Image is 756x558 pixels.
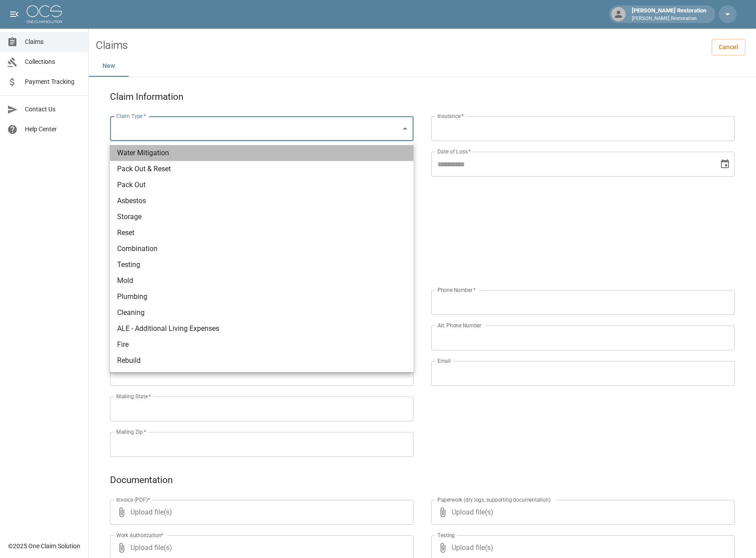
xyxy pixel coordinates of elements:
[110,257,413,273] li: Testing
[110,353,413,369] li: Rebuild
[110,321,413,337] li: ALE - Additional Living Expenses
[110,161,413,177] li: Pack Out & Reset
[110,273,413,289] li: Mold
[110,177,413,193] li: Pack Out
[110,289,413,305] li: Plumbing
[110,209,413,225] li: Storage
[110,305,413,321] li: Cleaning
[110,241,413,257] li: Combination
[110,337,413,353] li: Fire
[110,193,413,209] li: Asbestos
[110,225,413,241] li: Reset
[110,145,413,161] li: Water Mitigation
